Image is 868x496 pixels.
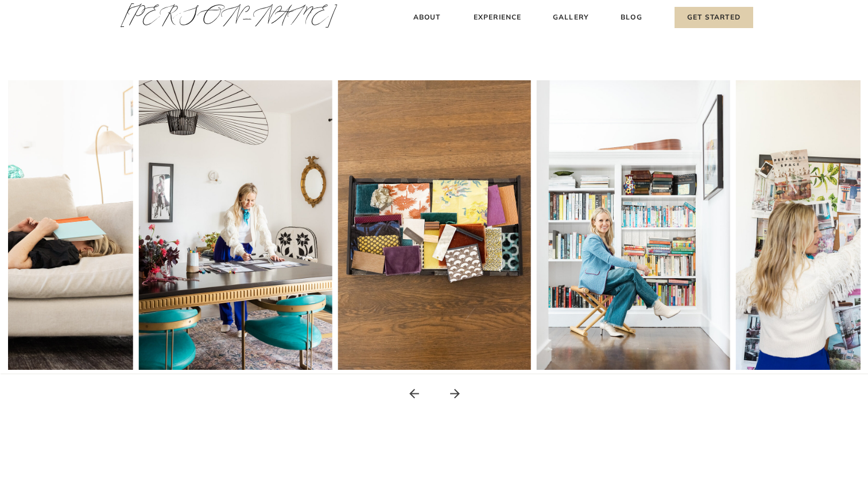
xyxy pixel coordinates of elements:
[618,11,645,24] a: Blog
[675,7,753,28] a: Get Started
[472,11,523,24] a: Experience
[552,11,590,24] a: Gallery
[410,11,444,24] a: About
